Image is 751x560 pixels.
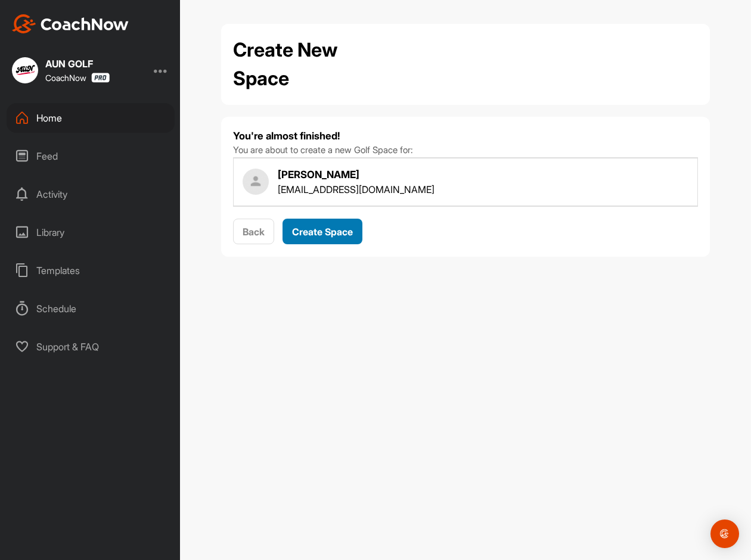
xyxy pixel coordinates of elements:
[45,59,110,69] div: AUN GOLF
[278,182,435,197] p: [EMAIL_ADDRESS][DOMAIN_NAME]
[233,36,394,93] h2: Create New Space
[7,294,175,323] div: Schedule
[45,73,110,83] div: CoachNow
[12,57,38,83] img: square_405dccee5cd66735b3ed6036481aa288.jpg
[12,14,129,33] img: CoachNow
[7,179,175,209] div: Activity
[7,217,175,247] div: Library
[7,103,175,133] div: Home
[278,167,435,182] h4: [PERSON_NAME]
[233,129,698,144] h4: You're almost finished!
[292,226,353,238] span: Create Space
[7,332,175,362] div: Support & FAQ
[243,226,265,238] span: Back
[233,144,698,157] p: You are about to create a new Golf Space for:
[283,219,362,244] button: Create Space
[7,256,175,285] div: Templates
[7,141,175,171] div: Feed
[91,73,110,83] img: CoachNow Pro
[243,169,269,195] img: user
[233,219,274,244] button: Back
[710,519,739,548] div: Open Intercom Messenger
